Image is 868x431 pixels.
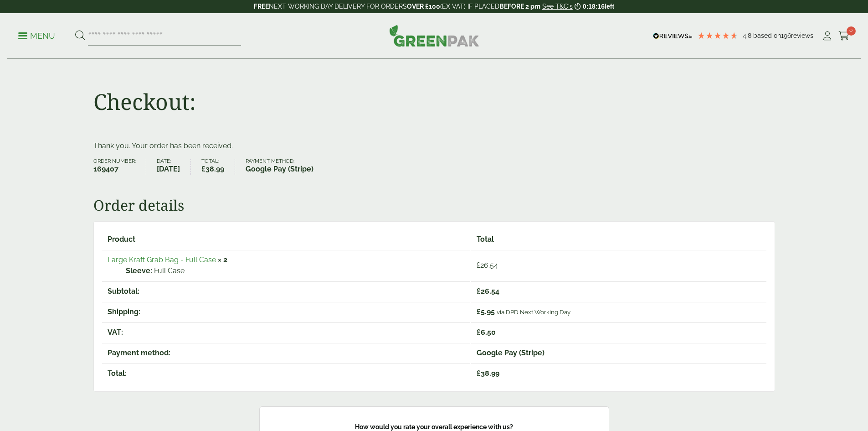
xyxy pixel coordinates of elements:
[583,3,605,10] span: 0:18:16
[102,302,470,322] th: Shipping:
[102,363,470,383] th: Total:
[781,32,791,39] span: 196
[542,3,573,10] a: See T&C's
[822,31,833,41] i: My Account
[126,265,465,276] p: Full Case
[791,32,813,39] span: reviews
[499,3,540,10] strong: BEFORE 2 pm
[201,165,224,173] bdi: 38.99
[605,3,614,10] span: left
[471,230,766,249] th: Total
[838,29,850,43] a: 0
[93,88,196,115] h1: Checkout:
[102,230,470,249] th: Product
[126,265,152,276] strong: Sleeve:
[108,255,216,264] a: Large Kraft Grab Bag - Full Case
[407,3,440,10] strong: OVER £100
[93,164,136,175] strong: 169407
[18,31,55,40] a: Menu
[477,287,481,296] span: £
[477,287,499,296] span: 26.54
[218,255,227,264] strong: × 2
[753,32,781,39] span: Based on
[157,159,191,175] li: Date:
[246,164,313,175] strong: Google Pay (Stripe)
[477,261,498,270] bdi: 26.54
[102,322,470,342] th: VAT:
[246,159,324,175] li: Payment method:
[389,25,479,47] img: GreenPak Supplies
[201,159,235,175] li: Total:
[18,31,55,42] p: Menu
[477,328,481,337] span: £
[477,328,496,337] span: 6.50
[93,159,147,175] li: Order number:
[201,165,205,173] span: £
[93,197,775,214] h2: Order details
[477,307,481,316] span: £
[254,3,269,10] strong: FREE
[743,32,753,39] span: 4.8
[477,369,499,378] span: 38.99
[471,343,766,363] td: Google Pay (Stripe)
[157,164,180,175] strong: [DATE]
[838,31,850,41] i: Cart
[497,308,570,316] small: via DPD Next Working Day
[477,369,481,378] span: £
[102,281,470,301] th: Subtotal:
[477,307,495,316] span: 5.95
[102,343,470,363] th: Payment method:
[477,261,480,270] span: £
[697,31,738,40] div: 4.79 Stars
[847,26,856,36] span: 0
[93,140,775,151] p: Thank you. Your order has been received.
[653,33,693,39] img: REVIEWS.io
